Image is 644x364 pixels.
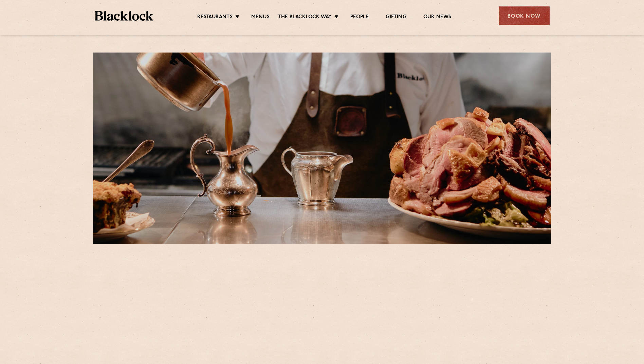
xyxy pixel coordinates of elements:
[499,6,550,25] div: Book Now
[251,14,270,21] a: Menus
[278,14,332,21] a: The Blacklock Way
[350,14,369,21] a: People
[197,14,233,21] a: Restaurants
[95,11,153,21] img: BL_Textured_Logo-footer-cropped.svg
[423,14,452,21] a: Our News
[386,14,406,21] a: Gifting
